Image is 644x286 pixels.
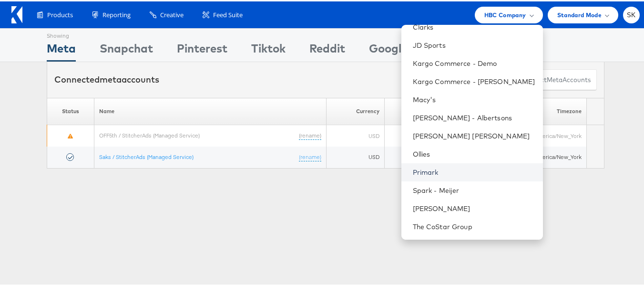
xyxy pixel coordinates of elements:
td: USD [327,145,385,167]
div: Meta [47,39,76,60]
button: ConnectmetaAccounts [515,68,597,89]
a: (rename) [299,130,321,138]
span: Creative [160,9,184,18]
td: 10159297146815004 [385,145,487,167]
th: ID [385,96,487,124]
a: Macy's [413,94,535,103]
div: Reddit [309,39,345,60]
a: (rename) [299,152,321,160]
a: Clarks [413,21,535,31]
a: Ollies [413,148,535,158]
div: Google [369,39,408,60]
div: Tiktok [251,39,286,60]
a: OFF5th / StitcherAds (Managed Service) [99,130,200,138]
a: Saks / StitcherAds (Managed Service) [99,152,194,159]
div: Snapchat [100,39,153,60]
div: Connected accounts [54,72,159,85]
td: USD [327,124,385,145]
th: Name [94,96,327,124]
a: [PERSON_NAME] - Albertsons [413,112,535,121]
a: The CoStar Group [413,221,535,230]
span: Standard Mode [557,9,602,19]
th: Currency [327,96,385,124]
th: Status [47,96,94,124]
div: Pinterest [177,39,227,60]
span: Feed Suite [213,9,243,18]
a: [PERSON_NAME] [413,202,535,212]
span: Products [47,9,73,18]
span: meta [100,73,122,84]
a: Spark - Meijer [413,184,535,194]
span: SK [627,11,636,17]
a: Kargo Commerce - Demo [413,57,535,67]
a: [PERSON_NAME] [PERSON_NAME] [413,130,535,139]
span: Reporting [102,9,131,18]
span: HBC Company [484,9,526,19]
td: 1805005506194464 [385,124,487,145]
span: meta [547,74,562,83]
a: JD Sports [413,39,535,49]
a: Kargo Commerce - [PERSON_NAME] [413,75,535,85]
a: Primark [413,166,535,176]
div: Showing [47,27,76,39]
